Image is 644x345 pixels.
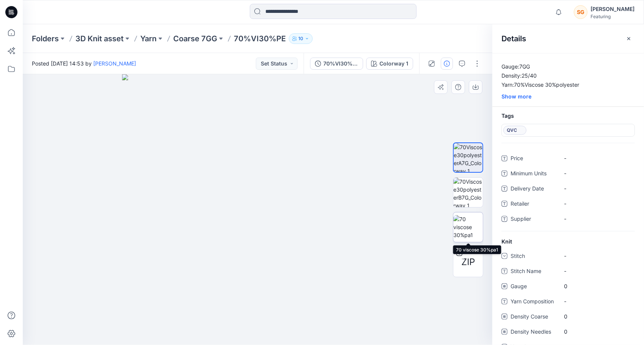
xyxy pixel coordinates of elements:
[511,154,556,164] span: Price
[289,33,313,44] button: 10
[492,92,644,100] div: Show more
[310,58,363,70] button: 70%VI30%PE
[453,215,483,239] img: 70 viscose 30%pa1
[574,5,588,19] div: SG
[511,251,556,262] span: Stitch
[564,252,575,260] div: -
[453,178,483,207] img: 70Viscose30polyesterB7G_Colorway 1
[511,297,556,308] span: Yarn Composition
[140,33,157,44] a: Yarn
[492,62,644,89] p: Gauge:7GG Density:25/40 Yarn:70%Viscose 30%polyester Color:Camel
[507,126,523,135] span: QVC
[75,33,124,44] a: 3D Knit asset
[511,267,556,277] span: Stitch Name
[511,199,556,210] span: Retailer
[564,184,630,192] span: -
[591,5,635,14] div: [PERSON_NAME]
[454,143,483,172] img: 70Viscose30polyesterA7G_Colorway 1
[234,33,286,44] p: 70%VI30%PE
[32,33,59,44] a: Folders
[492,113,644,119] h4: Tags
[511,282,556,292] span: Gauge
[32,59,136,67] span: Posted [DATE] 14:53 by
[511,327,556,338] span: Density Needles
[298,34,303,43] p: 10
[564,312,630,320] span: 0
[441,58,453,70] button: Details
[564,200,630,208] span: -
[591,14,635,19] div: Featuring
[564,215,630,223] span: -
[511,312,556,323] span: Density Coarse
[511,184,556,195] span: Delivery Date
[93,60,136,67] a: [PERSON_NAME]
[564,169,630,177] span: -
[122,74,393,345] img: eyJhbGciOiJIUzI1NiIsImtpZCI6IjAiLCJzbHQiOiJzZXMiLCJ0eXAiOiJKV1QifQ.eyJkYXRhIjp7InR5cGUiOiJzdG9yYW...
[501,237,512,245] span: Knit
[564,297,630,305] span: -
[564,282,630,290] span: 0
[511,169,556,180] span: Minimum Units
[461,255,475,269] span: ZIP
[564,154,630,162] span: -
[511,214,556,225] span: Supplier
[323,59,358,68] div: 70%VI30%PE
[173,33,217,44] a: Coarse 7GG
[366,58,413,70] button: Colorway 1
[501,34,526,43] h2: Details
[379,59,408,68] div: Colorway 1
[564,328,630,336] span: 0
[564,267,630,275] span: -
